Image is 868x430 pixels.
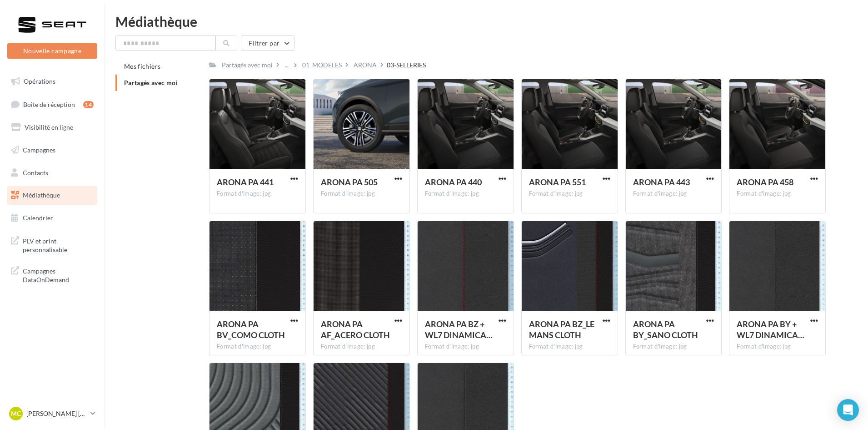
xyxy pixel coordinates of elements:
div: Format d'image: jpg [425,343,506,351]
span: ARONA PA BY_SANO CLOTH [633,319,698,340]
a: Médiathèque [5,186,99,205]
a: Campagnes DataOnDemand [5,261,99,288]
div: ... [283,59,290,71]
button: Nouvelle campagne [7,43,97,59]
span: ARONA PA 505 [321,177,378,187]
div: Format d'image: jpg [321,343,402,351]
span: Opérations [24,77,55,85]
span: ARONA PA 551 [529,177,586,187]
a: Opérations [5,72,99,91]
span: ARONA PA BZ + WL7 DINAMICA BLACK [425,319,493,340]
span: ARONA PA BV_COMO CLOTH [217,319,285,340]
span: Partagés avec moi [124,79,178,86]
span: ARONA PA 443 [633,177,690,187]
span: MC [11,409,21,418]
span: ARONA PA 441 [217,177,274,187]
a: Visibilité en ligne [5,118,99,137]
div: Format d'image: jpg [529,343,610,351]
span: Campagnes DataOnDemand [23,265,94,284]
div: ARONA [354,61,377,70]
span: ARONA PA BZ_LE MANS CLOTH [529,319,594,340]
a: PLV et print personnalisable [5,231,99,258]
div: 03-SELLERIES [387,61,426,70]
span: Médiathèque [23,191,60,199]
div: Format d'image: jpg [737,343,818,351]
span: ARONA PA AF_ACERO CLOTH [321,319,390,340]
div: 01_MODELES [302,61,342,70]
div: 14 [83,101,94,108]
div: Format d'image: jpg [633,190,714,198]
div: Médiathèque [115,15,857,28]
span: Mes fichiers [124,62,160,70]
span: Contacts [23,168,48,176]
a: Boîte de réception14 [5,95,99,114]
div: Format d'image: jpg [529,190,610,198]
span: PLV et print personnalisable [23,235,94,254]
a: Contacts [5,163,99,182]
span: Boîte de réception [23,100,75,108]
span: ARONA PA BY + WL7 DINAMICA BLACK [737,319,804,340]
div: Format d'image: jpg [425,190,506,198]
div: Format d'image: jpg [321,190,402,198]
div: Open Intercom Messenger [837,399,859,421]
a: Campagnes [5,141,99,160]
button: Filtrer par [241,35,294,51]
span: ARONA PA 440 [425,177,482,187]
div: Format d'image: jpg [633,343,714,351]
span: Visibilité en ligne [25,123,73,131]
div: Format d'image: jpg [217,343,298,351]
span: ARONA PA 458 [737,177,793,187]
span: Campagnes [23,146,55,154]
div: Format d'image: jpg [737,190,818,198]
span: Calendrier [23,214,53,222]
p: [PERSON_NAME] [PERSON_NAME] [26,409,87,418]
div: Format d'image: jpg [217,190,298,198]
a: Calendrier [5,208,99,228]
a: MC [PERSON_NAME] [PERSON_NAME] [7,405,97,422]
div: Partagés avec moi [222,61,273,70]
